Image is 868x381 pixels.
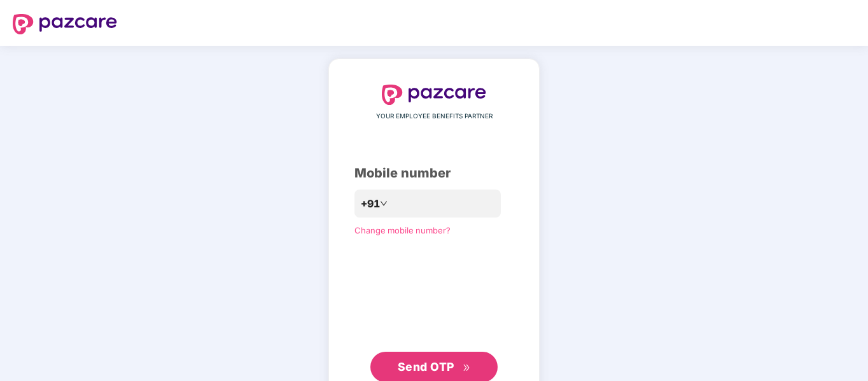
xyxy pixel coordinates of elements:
span: down [380,200,388,207]
div: Mobile number [354,163,514,183]
span: Send OTP [398,360,454,373]
img: logo [382,85,486,105]
a: Change mobile number? [354,225,451,235]
span: YOUR EMPLOYEE BENEFITS PARTNER [376,111,493,121]
span: +91 [361,196,380,212]
span: double-right [463,364,471,372]
img: logo [13,14,117,34]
